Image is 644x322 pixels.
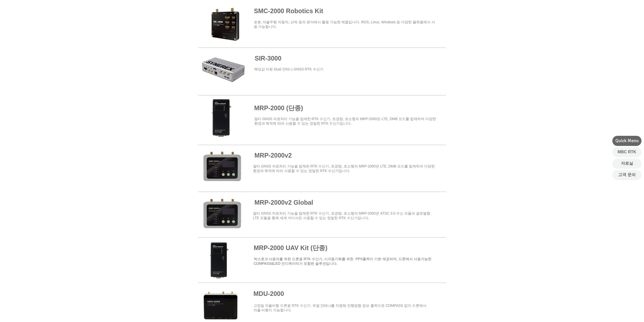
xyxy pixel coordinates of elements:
[586,300,644,322] iframe: Wix Chat
[618,172,635,178] span: 고객 문의
[612,170,641,180] a: 고객 문의
[254,67,324,71] a: ​헤딩값 지원 Dual 안테나 GNSS RTK 수신기
[621,161,633,166] span: 자료실
[618,149,636,155] span: MBC RTK
[612,159,641,169] a: 자료실
[255,55,282,62] a: SIR-3000
[612,147,641,157] a: MBC RTK
[615,138,639,144] span: Quick Menu
[612,136,641,146] div: Quick Menu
